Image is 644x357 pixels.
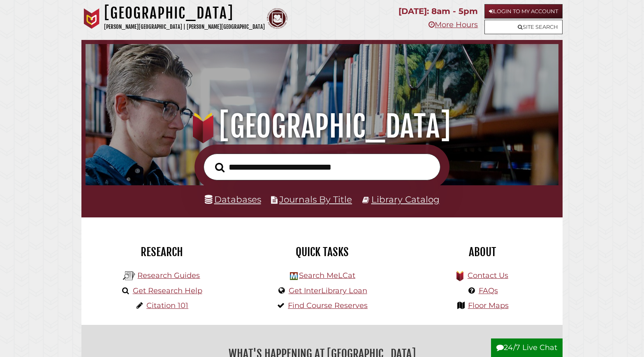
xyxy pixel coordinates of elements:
[468,301,509,310] a: Floor Maps
[288,301,368,310] a: Find Course Reserves
[248,245,396,259] h2: Quick Tasks
[484,20,563,34] a: Site Search
[81,8,102,29] img: Calvin University
[137,271,200,280] a: Research Guides
[104,4,265,22] h1: [GEOGRAPHIC_DATA]
[408,245,556,259] h2: About
[215,162,225,173] i: Search
[299,271,355,280] a: Search MeLCat
[205,194,261,205] a: Databases
[468,271,508,280] a: Contact Us
[290,272,298,280] img: Hekman Library Logo
[133,286,202,295] a: Get Research Help
[479,286,498,295] a: FAQs
[398,4,478,19] p: [DATE]: 8am - 5pm
[123,270,135,282] img: Hekman Library Logo
[429,20,478,29] a: More Hours
[95,108,549,145] h1: [GEOGRAPHIC_DATA]
[88,245,236,259] h2: Research
[484,4,563,19] a: Login to My Account
[211,160,229,175] button: Search
[104,22,265,32] p: [PERSON_NAME][GEOGRAPHIC_DATA] | [PERSON_NAME][GEOGRAPHIC_DATA]
[267,8,287,29] img: Calvin Theological Seminary
[371,194,440,205] a: Library Catalog
[289,286,367,295] a: Get InterLibrary Loan
[279,194,352,205] a: Journals By Title
[146,301,188,310] a: Citation 101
